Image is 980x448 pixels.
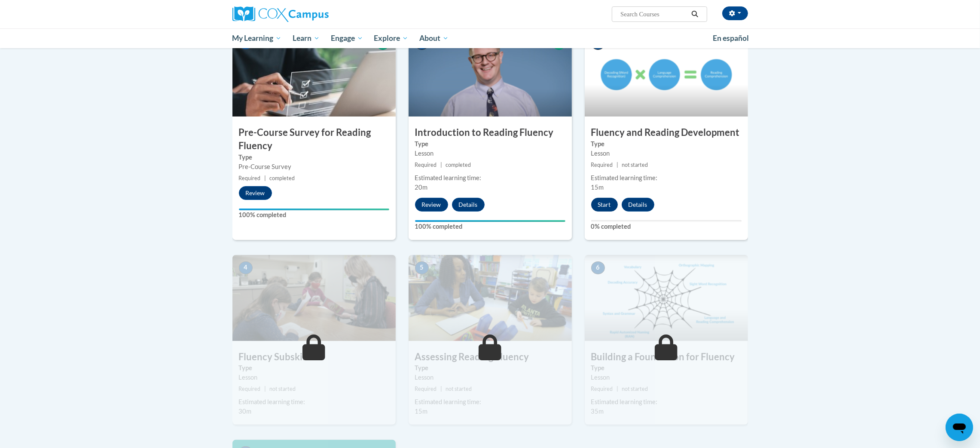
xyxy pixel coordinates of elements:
[232,31,396,117] img: Course Image
[409,350,572,364] h3: Assessing Reading Fluency
[591,386,613,392] span: Required
[415,222,565,231] label: 100% completed
[220,28,761,48] div: Main menu
[591,408,604,415] span: 35m
[591,363,742,373] label: Type
[591,184,604,191] span: 15m
[415,261,429,274] span: 5
[446,162,471,168] span: completed
[239,397,389,407] div: Estimated learning time:
[617,162,618,168] span: |
[591,149,742,158] div: Lesson
[722,6,748,20] button: Account Settings
[264,386,266,392] span: |
[585,255,748,341] img: Course Image
[440,386,442,392] span: |
[585,126,748,139] h3: Fluency and Reading Development
[239,186,272,200] button: Review
[374,33,408,43] span: Explore
[415,173,565,183] div: Estimated learning time:
[269,175,295,181] span: completed
[446,386,472,392] span: not started
[239,408,252,415] span: 30m
[946,414,973,441] iframe: Button to launch messaging window
[368,28,414,48] a: Explore
[419,33,449,43] span: About
[415,386,437,392] span: Required
[239,153,389,162] label: Type
[415,363,565,373] label: Type
[232,350,396,364] h3: Fluency Subskills
[688,9,701,19] button: Search
[617,386,618,392] span: |
[239,386,261,392] span: Required
[325,28,369,48] a: Engage
[591,397,742,407] div: Estimated learning time:
[620,9,688,19] input: Search Courses
[232,126,396,153] h3: Pre-Course Survey for Reading Fluency
[232,255,396,341] img: Course Image
[409,255,572,341] img: Course Image
[591,261,605,274] span: 6
[409,31,572,117] img: Course Image
[239,175,261,181] span: Required
[232,33,281,43] span: My Learning
[415,198,448,212] button: Review
[591,373,742,382] div: Lesson
[591,139,742,149] label: Type
[239,162,389,172] div: Pre-Course Survey
[585,350,748,364] h3: Building a Foundation for Fluency
[287,28,325,48] a: Learn
[239,363,389,373] label: Type
[707,29,754,47] a: En español
[440,162,442,168] span: |
[415,162,437,168] span: Required
[232,6,396,22] a: Cox Campus
[591,222,742,231] label: 0% completed
[264,175,266,181] span: |
[622,386,648,392] span: not started
[239,210,389,220] label: 100% completed
[415,373,565,382] div: Lesson
[415,149,565,158] div: Lesson
[239,373,389,382] div: Lesson
[232,6,329,22] img: Cox Campus
[713,34,749,43] span: En español
[415,184,428,191] span: 20m
[415,139,565,149] label: Type
[622,198,654,212] button: Details
[585,31,748,117] img: Course Image
[227,28,287,48] a: My Learning
[239,209,389,210] div: Your progress
[414,28,454,48] a: About
[622,162,648,168] span: not started
[293,33,320,43] span: Learn
[452,198,485,212] button: Details
[415,397,565,407] div: Estimated learning time:
[591,162,613,168] span: Required
[331,33,363,43] span: Engage
[591,198,618,212] button: Start
[269,386,296,392] span: not started
[415,408,428,415] span: 15m
[415,220,565,222] div: Your progress
[239,261,253,274] span: 4
[409,126,572,139] h3: Introduction to Reading Fluency
[591,173,742,183] div: Estimated learning time:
